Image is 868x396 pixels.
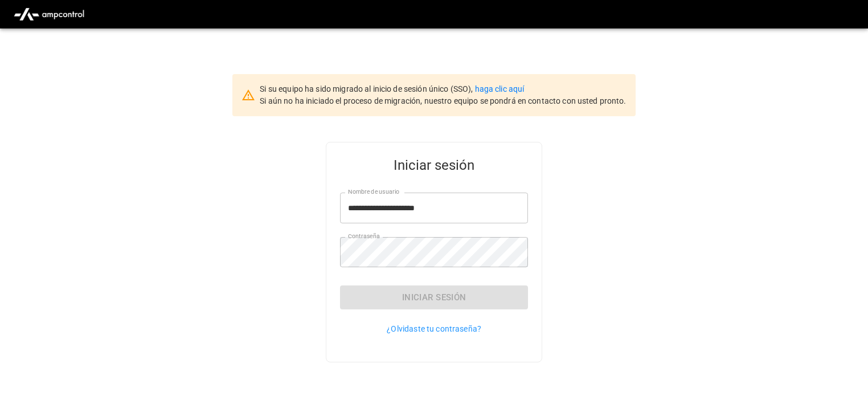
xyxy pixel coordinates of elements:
a: haga clic aquí [475,84,525,93]
label: Nombre de usuario [348,187,399,197]
p: ¿Olvidaste tu contraseña? [340,323,528,334]
span: Si su equipo ha sido migrado al inicio de sesión único (SSO), [260,84,474,93]
img: ampcontrol.io logo [9,3,89,25]
label: Contraseña [348,232,380,241]
h5: Iniciar sesión [340,156,528,174]
span: Si aún no ha iniciado el proceso de migración, nuestro equipo se pondrá en contacto con usted pro... [260,96,626,105]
